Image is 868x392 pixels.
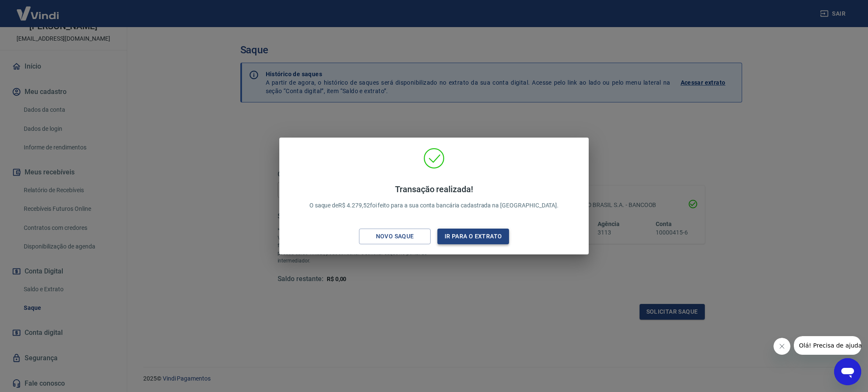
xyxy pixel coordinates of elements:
[5,6,71,13] span: Olá! Precisa de ajuda?
[437,229,509,244] button: Ir para o extrato
[309,184,559,210] p: O saque de R$ 4.279,52 foi feito para a sua conta bancária cadastrada na [GEOGRAPHIC_DATA].
[794,336,861,355] iframe: Mensagem da empresa
[834,358,861,385] iframe: Botão para abrir a janela de mensagens
[366,231,424,242] div: Novo saque
[773,338,790,355] iframe: Fechar mensagem
[309,184,559,194] h4: Transação realizada!
[359,229,431,244] button: Novo saque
